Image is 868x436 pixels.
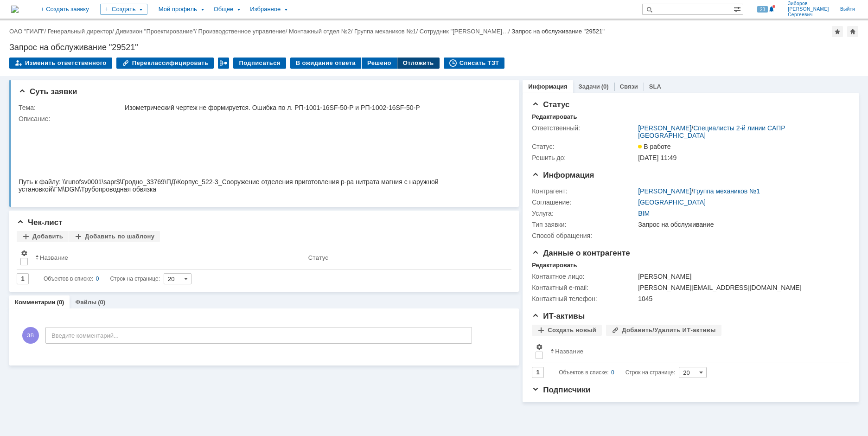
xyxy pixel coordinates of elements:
span: Настройки [536,343,543,351]
span: Объектов в списке: [559,369,608,376]
span: Сергеевич [788,12,829,18]
span: Настройки [20,250,28,257]
a: Связи [620,83,638,90]
span: Статус [532,100,569,109]
a: Генеральный директор [48,28,112,35]
div: Добавить в избранное [832,26,843,37]
div: Тема: [19,104,123,111]
i: Строк на странице: [44,273,160,284]
div: (0) [601,83,609,90]
img: logo [11,6,19,13]
span: Объектов в списке: [44,276,93,282]
span: Расширенный поиск [734,4,743,13]
div: Работа с массовостью [218,58,229,69]
div: Решить до: [532,154,636,161]
div: Способ обращения: [532,232,636,239]
span: [PERSON_NAME] [788,6,829,12]
a: Сотрудник "[PERSON_NAME]… [420,28,508,35]
div: Контактный e-mail: [532,284,636,291]
span: Данные о контрагенте [532,249,630,257]
div: Редактировать [532,262,577,269]
div: / [115,28,198,35]
div: Контактный телефон: [532,295,636,302]
a: BIM [638,210,650,217]
i: Строк на странице: [559,367,675,378]
th: Название [32,246,305,269]
div: 0 [611,367,614,378]
div: Тип заявки: [532,221,636,228]
div: Изометрический чертеж не формируется. Ошибка по л. РП-1001-16SF-50-P и РП-1002-16SF-50-P [125,104,505,111]
a: [GEOGRAPHIC_DATA] [638,199,706,206]
span: Информация [532,171,594,180]
a: Монтажный отдел №2 [289,28,351,35]
a: Группа механиков №1 [354,28,416,35]
div: Запрос на обслуживание "29521" [511,28,605,35]
a: SLA [649,83,661,90]
a: Информация [528,83,567,90]
div: / [198,28,289,35]
div: Редактировать [532,113,577,121]
a: Производственное управление [198,28,286,35]
span: ИТ-активы [532,312,585,321]
span: Зиборов [788,1,829,6]
a: [PERSON_NAME] [638,124,691,132]
div: / [420,28,512,35]
span: [DATE] 11:49 [638,154,677,161]
div: 0 [96,273,99,284]
div: (0) [98,299,105,306]
a: Группа механиков №1 [693,187,760,195]
span: Чек-лист [17,218,63,227]
a: [PERSON_NAME] [638,187,691,195]
a: ОАО "ГИАП" [9,28,44,35]
div: Запрос на обслуживание "29521" [9,43,859,52]
div: Создать [100,4,147,15]
a: Файлы [75,299,96,306]
div: / [48,28,116,35]
a: Перейти на домашнюю страницу [11,6,19,13]
span: ЗВ [22,327,39,344]
div: Название [40,254,68,261]
div: / [638,187,760,195]
div: / [638,124,844,139]
div: Ответственный: [532,124,636,132]
div: 1045 [638,295,844,302]
div: Соглашение: [532,199,636,206]
div: Контактное лицо: [532,273,636,280]
div: / [9,28,48,35]
div: (0) [57,299,64,306]
span: В работе [638,143,670,150]
div: Запрос на обслуживание [638,221,844,228]
a: Дивизион "Проектирование" [115,28,195,35]
div: Описание: [19,115,507,122]
th: Название [547,340,842,363]
a: Задачи [579,83,600,90]
div: Услуга: [532,210,636,217]
th: Статус [305,246,504,269]
div: Название [555,348,583,355]
a: Комментарии [15,299,56,306]
div: Сделать домашней страницей [847,26,858,37]
a: Специалисты 2-й линии САПР [GEOGRAPHIC_DATA] [638,124,785,139]
div: [PERSON_NAME][EMAIL_ADDRESS][DOMAIN_NAME] [638,284,844,291]
div: / [289,28,354,35]
span: Подписчики [532,385,590,394]
div: Статус [308,254,328,261]
div: Статус: [532,143,636,150]
div: / [354,28,420,35]
span: 23 [757,6,768,13]
div: [PERSON_NAME] [638,273,844,280]
div: Контрагент: [532,187,636,195]
span: Суть заявки [19,87,77,96]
